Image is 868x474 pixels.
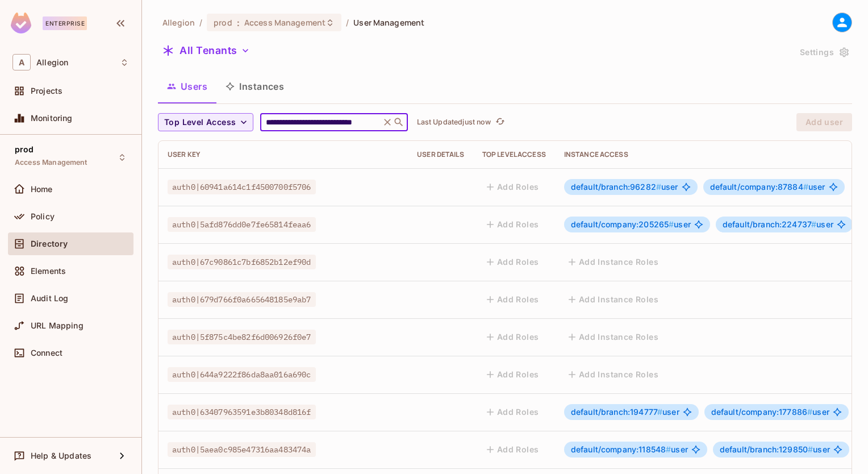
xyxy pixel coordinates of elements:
span: # [808,444,813,454]
span: Policy [31,212,55,221]
button: refresh [494,115,507,129]
span: Audit Log [31,294,68,303]
span: auth0|60941a614c1f4500700f5706 [168,180,316,194]
button: Settings [795,43,852,61]
button: Add Roles [482,215,544,234]
span: user [710,182,825,192]
span: URL Mapping [31,321,84,330]
button: Add Roles [482,403,544,421]
span: # [657,407,662,417]
li: / [199,17,202,28]
button: Add Roles [482,328,544,346]
span: default/branch:129850 [720,444,813,454]
button: Add Roles [482,290,544,309]
span: # [656,182,661,192]
span: Help & Updates [31,451,91,460]
span: auth0|5afd876dd0e7fe65814feaa6 [168,217,316,232]
button: Add Instance Roles [564,290,663,309]
span: # [669,219,674,229]
span: User Management [353,17,424,28]
span: Click to refresh data [491,115,507,129]
span: # [803,182,808,192]
div: User Key [168,150,399,159]
button: Instances [216,72,293,101]
span: # [807,407,812,417]
span: auth0|5aea0c985e47316aa483474a [168,442,316,457]
span: default/company:205265 [571,219,674,229]
button: Users [158,72,216,101]
span: refresh [495,117,505,128]
span: default/branch:96282 [571,182,661,192]
span: Top Level Access [164,115,236,130]
span: Elements [31,267,66,276]
span: default/branch:224737 [723,219,816,229]
button: Top Level Access [158,113,253,131]
span: # [811,219,816,229]
button: Add Roles [482,365,544,384]
button: Add Instance Roles [564,328,663,346]
span: default/company:118548 [571,444,671,454]
img: SReyMgAAAABJRU5ErkJggg== [11,13,31,34]
span: Access Management [15,158,87,167]
div: User Details [417,150,464,159]
span: auth0|679d766f0a665648185e9ab7 [168,292,316,307]
span: user [571,408,679,417]
span: Projects [31,86,62,95]
span: user [720,445,830,454]
span: auth0|5f875c4be82f6d006926f0e7 [168,330,316,344]
span: default/company:177886 [711,407,812,417]
button: Add Roles [482,253,544,271]
span: prod [15,145,34,154]
button: Add Roles [482,440,544,459]
p: Last Updated just now [417,118,491,127]
div: Enterprise [43,16,87,30]
span: prod [214,17,232,28]
span: user [571,445,688,454]
span: user [723,220,833,229]
span: # [666,444,671,454]
span: Monitoring [31,114,73,123]
button: All Tenants [158,41,254,60]
span: Workspace: Allegion [36,58,68,67]
span: A [12,54,31,70]
span: Directory [31,239,68,248]
span: default/company:87884 [710,182,808,192]
div: Top Level Access [482,150,546,159]
span: user [711,408,829,417]
span: default/branch:194777 [571,407,662,417]
span: auth0|67c90861c7bf6852b12ef90d [168,255,316,269]
span: auth0|63407963591e3b80348d816f [168,405,316,419]
span: the active workspace [162,17,195,28]
span: auth0|644a9222f86da8aa016a690c [168,367,316,382]
button: Add user [796,113,852,131]
span: user [571,182,678,192]
span: user [571,220,691,229]
li: / [346,17,349,28]
span: : [236,18,240,27]
span: Home [31,185,53,194]
button: Add Roles [482,178,544,196]
button: Add Instance Roles [564,253,663,271]
span: Access Management [244,17,325,28]
span: Connect [31,348,62,357]
button: Add Instance Roles [564,365,663,384]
